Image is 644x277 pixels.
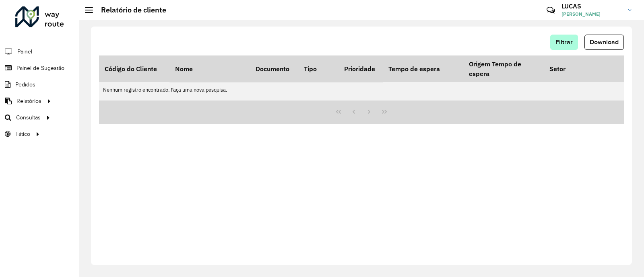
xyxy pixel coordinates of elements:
[463,55,544,82] th: Origem Tempo de espera
[169,55,250,82] th: Nome
[298,55,339,82] th: Tipo
[15,80,35,89] span: Pedidos
[339,55,383,82] th: Prioridade
[544,55,624,82] th: Setor
[550,35,578,50] button: Filtrar
[590,39,619,45] span: Download
[15,130,30,138] span: Tático
[93,6,166,14] h2: Relatório de cliente
[99,55,169,82] th: Código do Cliente
[383,55,463,82] th: Tempo de espera
[561,2,622,10] h3: LUCAS
[561,10,622,18] span: [PERSON_NAME]
[250,55,298,82] th: Documento
[16,113,41,122] span: Consultas
[17,97,41,105] span: Relatórios
[542,2,559,19] a: Contato Rápido
[17,64,64,72] span: Painel de Sugestão
[17,47,32,56] span: Painel
[584,35,624,50] button: Download
[555,39,573,45] span: Filtrar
